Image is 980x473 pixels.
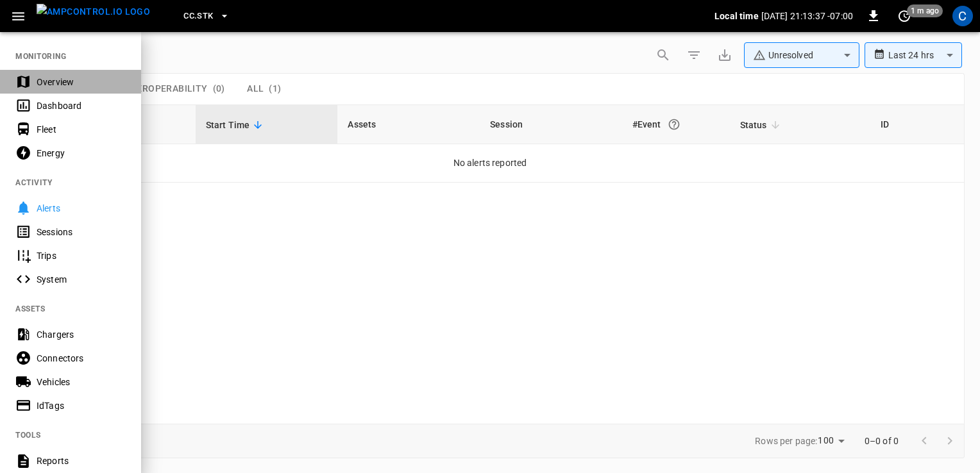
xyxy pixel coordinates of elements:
[37,76,126,88] div: Overview
[37,454,126,467] div: Reports
[894,6,915,26] button: set refresh interval
[37,328,126,341] div: Chargers
[37,273,126,286] div: System
[37,376,126,388] div: Vehicles
[37,4,150,20] img: ampcontrol.io logo
[761,10,853,22] p: [DATE] 21:13:37 -07:00
[37,99,126,112] div: Dashboard
[37,249,126,262] div: Trips
[37,123,126,136] div: Fleet
[37,399,126,412] div: IdTags
[907,4,943,17] span: 1 m ago
[183,9,213,24] span: CC.STK
[37,202,126,215] div: Alerts
[37,352,126,365] div: Connectors
[714,10,759,22] p: Local time
[952,6,973,26] div: profile-icon
[37,147,126,160] div: Energy
[37,226,126,238] div: Sessions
